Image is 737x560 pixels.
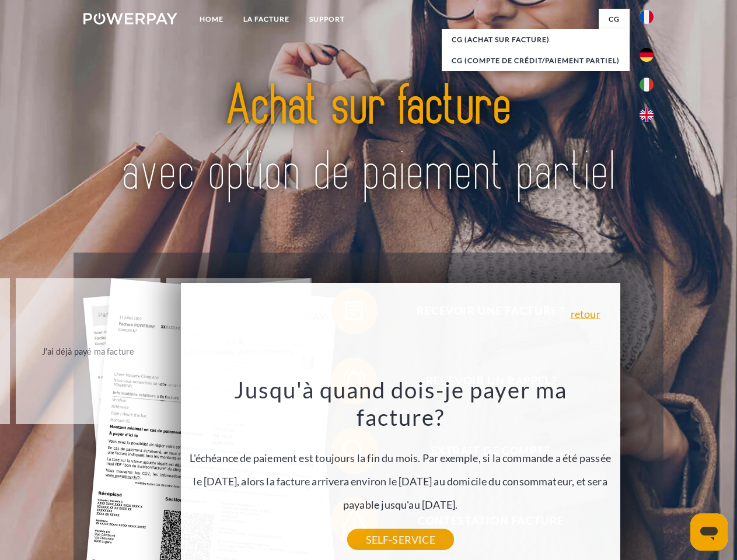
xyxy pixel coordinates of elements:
[571,309,600,319] a: retour
[187,376,613,540] div: L'échéance de paiement est toujours la fin du mois. Par exemple, si la commande a été passée le [...
[640,48,654,62] img: de
[442,50,630,71] a: CG (Compte de crédit/paiement partiel)
[599,9,630,30] a: CG
[187,376,613,432] h3: Jusqu'à quand dois-je payer ma facture?
[233,9,299,30] a: LA FACTURE
[347,529,454,550] a: SELF-SERVICE
[83,13,177,24] img: logo-powerpay-white.svg
[640,108,654,122] img: en
[190,9,233,30] a: Home
[23,343,154,359] div: J'ai déjà payé ma facture
[640,10,654,24] img: fr
[690,513,728,551] iframe: Bouton de lancement de la fenêtre de messagerie
[640,78,654,92] img: it
[299,9,355,30] a: Support
[442,29,630,50] a: CG (achat sur facture)
[111,56,626,223] img: title-powerpay_fr.svg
